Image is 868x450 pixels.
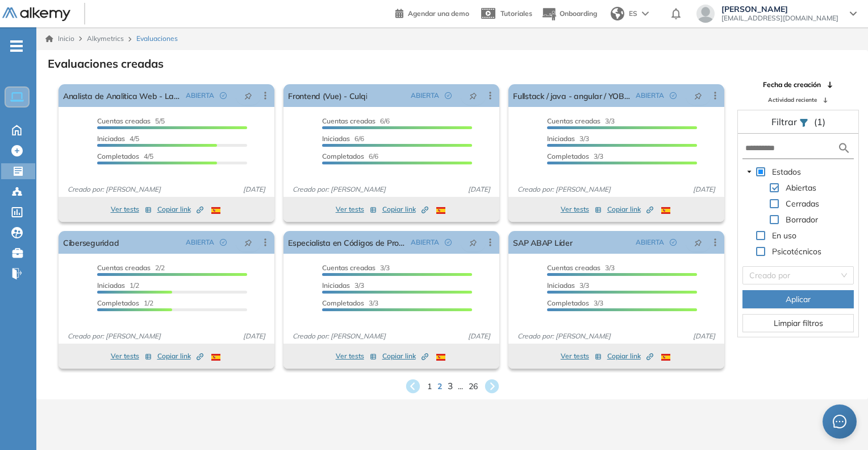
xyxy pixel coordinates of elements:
span: Tutoriales [500,9,532,18]
span: check-circle [220,92,227,99]
span: Creado por: [PERSON_NAME] [288,184,390,195]
span: 3/3 [547,281,589,290]
span: 3/3 [322,281,364,290]
button: Copiar link [382,203,428,216]
span: Completados [322,152,364,160]
span: 2/2 [97,263,165,272]
span: Limpiar filtros [774,317,823,329]
span: 3/3 [547,134,589,143]
button: pushpin [236,233,261,251]
span: check-circle [445,239,452,246]
span: Borrador [783,213,820,226]
span: [DATE] [688,331,720,341]
a: Ciberseguridad [63,231,119,254]
span: pushpin [244,238,252,247]
img: Logo [2,7,70,22]
span: caret-down [746,169,752,175]
span: Completados [547,152,589,160]
span: check-circle [670,239,677,246]
span: Fecha de creación [763,80,821,90]
span: [PERSON_NAME] [721,5,838,14]
span: En uso [770,229,799,242]
img: ESP [661,354,670,361]
span: 3/3 [547,263,615,272]
span: Cuentas creadas [322,117,375,125]
span: ABIERTA [411,90,439,101]
button: pushpin [461,86,486,105]
a: SAP ABAP Líder [513,231,572,254]
span: [DATE] [464,184,495,195]
span: Actividad reciente [768,96,817,104]
span: Cuentas creadas [547,263,600,272]
span: 1 [427,381,432,393]
button: Copiar link [607,349,653,363]
span: check-circle [445,92,452,99]
button: Ver tests [111,349,152,363]
button: pushpin [686,86,711,105]
button: Ver tests [336,203,377,216]
a: Analista de Analitica Web - Laureate [63,84,181,107]
button: pushpin [461,233,486,251]
span: ABIERTA [411,237,439,247]
span: 5/5 [97,117,165,125]
span: 6/6 [322,152,378,160]
span: Completados [97,299,139,307]
span: Creado por: [PERSON_NAME] [63,331,165,341]
span: message [833,415,846,428]
span: Iniciadas [97,134,125,143]
span: ABIERTA [186,237,214,247]
span: Iniciadas [547,134,575,143]
span: Copiar link [157,351,203,361]
span: ABIERTA [636,237,664,247]
span: Psicotécnicos [770,245,824,258]
span: pushpin [244,91,252,100]
span: pushpin [469,91,477,100]
button: Ver tests [111,203,152,216]
a: Inicio [45,34,74,44]
span: ES [629,9,637,19]
span: pushpin [469,238,477,247]
span: pushpin [694,238,702,247]
span: Cuentas creadas [322,263,375,272]
img: ESP [661,207,670,214]
button: Aplicar [742,290,854,308]
span: 1/2 [97,281,139,290]
span: Borrador [786,214,818,225]
span: [DATE] [239,184,270,195]
span: Cuentas creadas [97,117,151,125]
a: Frontend (Vue) - Culqi [288,84,367,107]
span: Creado por: [PERSON_NAME] [513,184,615,195]
span: 3/3 [322,299,378,307]
span: Cuentas creadas [547,117,600,125]
span: Estados [770,165,803,179]
span: Iniciadas [322,281,350,290]
span: [DATE] [239,331,270,341]
span: Cerradas [786,199,819,209]
span: 3/3 [547,152,603,160]
button: Onboarding [541,2,597,26]
button: pushpin [236,86,261,105]
span: Abiertas [783,181,819,195]
h3: Evaluaciones creadas [48,57,164,71]
span: Creado por: [PERSON_NAME] [63,184,165,195]
button: Ver tests [336,349,377,363]
button: Ver tests [561,203,602,216]
span: Copiar link [382,204,428,214]
img: ESP [436,207,445,214]
span: ABIERTA [636,90,664,101]
span: Iniciadas [322,134,350,143]
button: Copiar link [382,349,428,363]
span: Aplicar [786,293,811,305]
span: 3/3 [322,263,390,272]
span: ... [458,381,463,393]
span: 26 [469,381,478,393]
button: Copiar link [157,203,203,216]
span: Iniciadas [547,281,575,290]
span: (1) [814,115,825,129]
span: Onboarding [560,9,597,18]
span: 3/3 [547,299,603,307]
span: Copiar link [607,204,653,214]
span: Iniciadas [97,281,125,290]
span: 3 [447,379,452,393]
span: 2 [437,381,442,393]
